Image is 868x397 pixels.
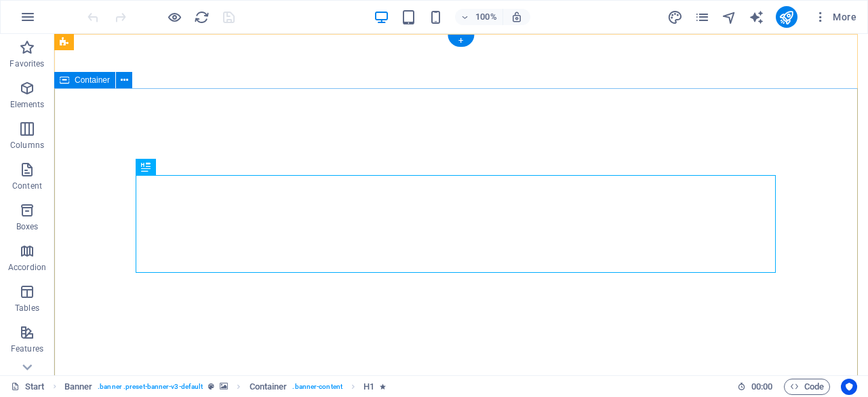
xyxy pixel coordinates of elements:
[808,6,862,28] button: More
[749,9,765,25] button: text_generator
[737,379,773,395] h6: Session time
[776,6,797,28] button: publish
[761,381,763,392] span: :
[12,181,42,191] p: Content
[11,343,43,354] p: Features
[475,9,497,25] h6: 100%
[8,262,46,273] p: Accordion
[694,9,711,25] button: pages
[208,383,214,390] i: This element is a customizable preset
[250,379,288,395] span: Click to select. Double-click to edit
[814,10,856,24] span: More
[16,221,39,232] p: Boxes
[751,379,772,395] span: 00 00
[694,10,710,25] i: Pages (Ctrl+Alt+S)
[790,379,824,395] span: Code
[448,35,474,47] div: +
[722,10,737,25] i: Navigator
[194,10,210,25] i: Reload page
[841,379,857,395] button: Usercentrics
[10,99,45,110] p: Elements
[722,9,738,25] button: navigator
[778,10,794,25] i: Publish
[11,379,45,395] a: Click to cancel selection. Double-click to open Pages
[292,379,342,395] span: . banner-content
[15,303,39,314] p: Tables
[749,10,764,25] i: AI Writer
[667,10,683,25] i: Design (Ctrl+Alt+Y)
[511,11,523,23] i: On resize automatically adjust zoom level to fit chosen device.
[784,379,830,395] button: Code
[166,9,182,25] button: Click here to leave preview mode and continue editing
[667,9,684,25] button: design
[455,9,503,25] button: 100%
[10,140,44,151] p: Columns
[98,379,203,395] span: . banner .preset-banner-v3-default
[64,379,387,395] nav: breadcrumb
[363,379,374,395] span: Click to select. Double-click to edit
[75,76,110,84] span: Container
[380,383,386,390] i: Element contains an animation
[220,383,228,390] i: This element contains a background
[193,9,210,25] button: reload
[64,379,93,395] span: Click to select. Double-click to edit
[9,58,44,69] p: Favorites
